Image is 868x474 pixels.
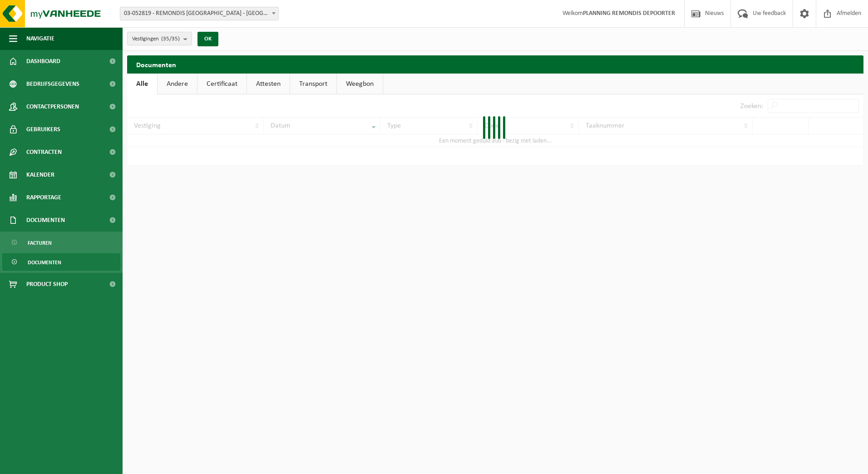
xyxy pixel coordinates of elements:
[26,95,79,118] span: Contactpersonen
[26,141,62,163] span: Contracten
[2,253,120,271] a: Documenten
[158,74,197,94] a: Andere
[127,55,863,73] h2: Documenten
[28,254,61,271] span: Documenten
[197,74,247,94] a: Certificaat
[337,74,383,94] a: Weegbon
[132,32,180,46] span: Vestigingen
[28,234,52,252] span: Facturen
[26,118,60,141] span: Gebruikers
[127,32,192,45] button: Vestigingen(35/35)
[26,273,68,296] span: Product Shop
[247,74,290,94] a: Attesten
[120,7,278,20] span: 03-052819 - REMONDIS WEST-VLAANDEREN - OOSTENDE
[26,163,54,186] span: Kalender
[26,186,61,209] span: Rapportage
[26,73,79,95] span: Bedrijfsgegevens
[26,50,60,73] span: Dashboard
[26,209,65,232] span: Documenten
[197,32,218,46] button: OK
[2,234,120,251] a: Facturen
[26,27,54,50] span: Navigatie
[290,74,336,94] a: Transport
[583,10,675,17] strong: PLANNING REMONDIS DEPOORTER
[120,7,279,20] span: 03-052819 - REMONDIS WEST-VLAANDEREN - OOSTENDE
[127,74,157,94] a: Alle
[161,36,180,42] count: (35/35)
